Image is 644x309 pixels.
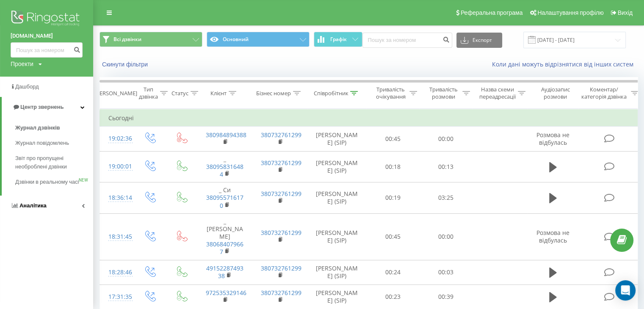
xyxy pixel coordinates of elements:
[100,32,202,47] button: Всі дзвінки
[261,229,301,237] a: 380732761299
[362,33,452,48] input: Пошук за номером
[313,90,348,97] div: Співробітник
[139,86,158,100] div: Тип дзвінка
[330,36,347,42] span: Графік
[420,182,473,214] td: 03:25
[367,260,420,284] td: 00:24
[261,131,301,139] a: 380732761299
[15,151,93,174] a: Звіт про пропущені необроблені дзвінки
[100,61,152,68] button: Скинути фільтри
[207,32,310,47] button: Основний
[367,213,420,260] td: 00:45
[618,9,633,16] span: Вихід
[420,213,473,260] td: 00:00
[261,264,301,272] a: 380732761299
[15,174,93,190] a: Дзвінки в реальному часіNEW
[197,213,252,260] td: _ [PERSON_NAME]
[210,90,227,97] div: Клієнт
[367,182,420,214] td: 00:19
[261,289,301,297] a: 380732761299
[307,213,367,260] td: [PERSON_NAME] (SIP)
[479,86,516,100] div: Назва схеми переадресації
[171,90,188,97] div: Статус
[15,154,89,171] span: Звіт про пропущені необроблені дзвінки
[2,97,93,117] a: Центр звернень
[492,60,638,68] a: Коли дані можуть відрізнятися вiд інших систем
[108,130,125,147] div: 19:02:36
[15,178,79,186] span: Дзвінки в реальному часі
[535,86,576,100] div: Аудіозапис розмови
[367,284,420,309] td: 00:23
[374,86,407,100] div: Тривалість очікування
[15,139,69,147] span: Журнал повідомлень
[367,151,420,182] td: 00:18
[94,90,137,97] div: [PERSON_NAME]
[256,90,291,97] div: Бізнес номер
[206,289,246,297] a: 972535329146
[15,83,39,90] span: Дашборд
[261,190,301,198] a: 380732761299
[206,264,243,280] a: 4915228749338
[206,240,243,256] a: 380684079667
[100,110,642,127] td: Сьогодні
[19,202,47,209] span: Аналiтика
[420,127,473,151] td: 00:00
[11,42,83,58] input: Пошук за номером
[108,190,125,206] div: 18:36:14
[420,284,473,309] td: 00:39
[536,131,569,146] span: Розмова не відбулась
[20,104,64,110] span: Центр звернень
[307,182,367,214] td: [PERSON_NAME] (SIP)
[461,9,523,16] span: Реферальна програма
[11,8,83,30] img: Ringostat logo
[615,280,636,301] div: Open Intercom Messenger
[579,86,629,100] div: Коментар/категорія дзвінка
[307,284,367,309] td: [PERSON_NAME] (SIP)
[420,260,473,284] td: 00:03
[206,193,243,209] a: 380955716170
[206,163,243,178] a: 380958316484
[197,182,252,214] td: _ Си
[108,158,125,175] div: 19:00:01
[15,135,93,151] a: Журнал повідомлень
[108,289,125,305] div: 17:31:35
[536,229,569,244] span: Розмова не відбулась
[307,260,367,284] td: [PERSON_NAME] (SIP)
[314,32,362,47] button: Графік
[197,151,252,182] td: _
[261,159,301,167] a: 380732761299
[456,33,502,48] button: Експорт
[113,36,141,43] span: Всі дзвінки
[420,151,473,182] td: 00:13
[307,127,367,151] td: [PERSON_NAME] (SIP)
[537,9,603,16] span: Налаштування профілю
[15,120,93,135] a: Журнал дзвінків
[11,60,33,68] div: Проекти
[15,124,60,132] span: Журнал дзвінків
[367,127,420,151] td: 00:45
[11,32,83,40] a: [DOMAIN_NAME]
[427,86,460,100] div: Тривалість розмови
[108,264,125,281] div: 18:28:46
[307,151,367,182] td: [PERSON_NAME] (SIP)
[108,229,125,245] div: 18:31:45
[206,131,246,139] a: 380984894388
